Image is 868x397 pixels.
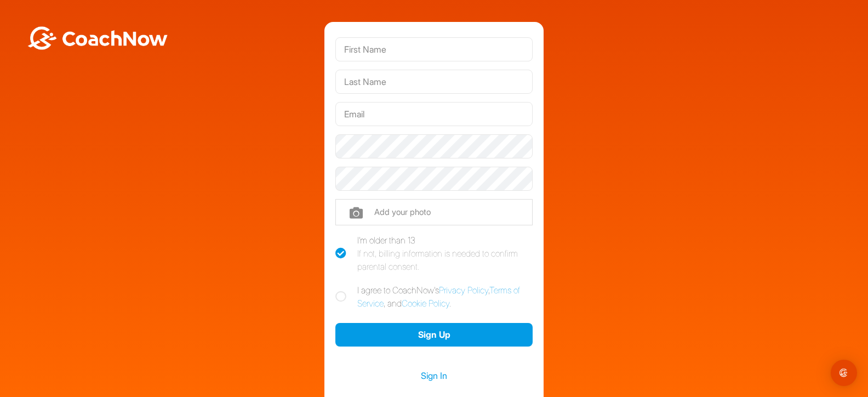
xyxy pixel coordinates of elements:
a: Cookie Policy [402,298,449,309]
input: Last Name [335,70,533,94]
div: Open Intercom Messenger [831,360,857,386]
div: I'm older than 13 [357,234,533,273]
label: I agree to CoachNow's , , and . [335,283,533,310]
button: Sign Up [335,323,533,347]
div: If not, billing information is needed to confirm parental consent. [357,247,533,273]
a: Privacy Policy [439,285,488,296]
a: Sign In [335,368,533,383]
img: BwLJSsUCoWCh5upNqxVrqldRgqLPVwmV24tXu5FoVAoFEpwwqQ3VIfuoInZCoVCoTD4vwADAC3ZFMkVEQFDAAAAAElFTkSuQmCC [26,26,169,50]
input: Email [335,102,533,126]
input: First Name [335,37,533,61]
